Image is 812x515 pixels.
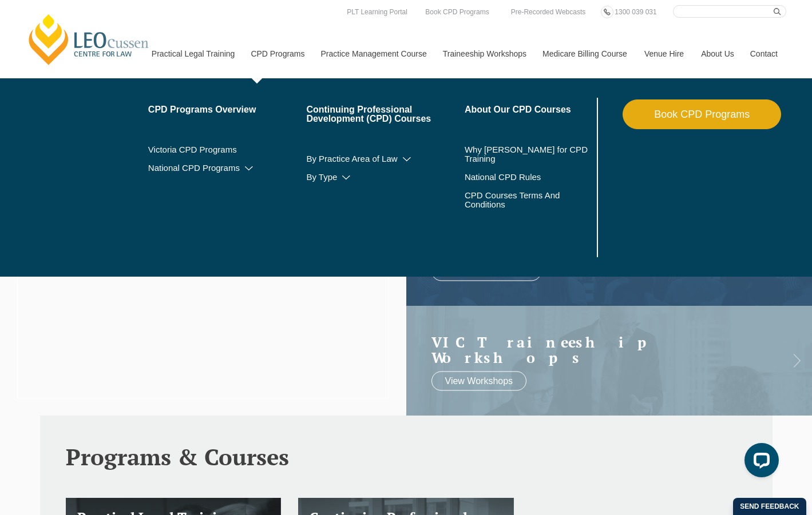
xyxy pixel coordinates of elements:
[344,6,410,18] a: PLT Learning Portal
[465,145,595,163] a: Why [PERSON_NAME] for CPD Training
[26,13,152,66] a: [PERSON_NAME] Centre for Law
[242,29,312,78] a: CPD Programs
[612,6,659,18] a: 1300 039 031
[615,8,656,16] span: 1300 039 031
[742,29,786,78] a: Contact
[465,173,595,182] a: National CPD Rules
[148,145,307,154] a: Victoria CPD Programs
[465,105,595,114] a: About Our CPD Courses
[143,29,243,78] a: Practical Legal Training
[422,6,492,18] a: Book CPD Programs
[465,191,566,209] a: CPD Courses Terms And Conditions
[434,29,534,78] a: Traineeship Workshops
[431,334,765,365] a: VIC Traineeship Workshops
[623,99,781,129] a: Book CPD Programs
[306,173,465,182] a: By Type
[431,371,527,390] a: View Workshops
[306,154,465,163] a: By Practice Area of Law
[534,29,636,78] a: Medicare Billing Course
[508,6,589,18] a: Pre-Recorded Webcasts
[148,105,307,114] a: CPD Programs Overview
[735,438,783,486] iframe: LiveChat chat widget
[636,29,692,78] a: Venue Hire
[312,29,434,78] a: Practice Management Course
[66,444,747,469] h2: Programs & Courses
[148,163,307,173] a: National CPD Programs
[306,105,465,123] a: Continuing Professional Development (CPD) Courses
[692,29,742,78] a: About Us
